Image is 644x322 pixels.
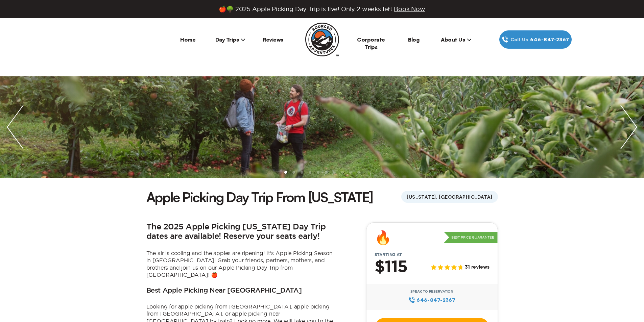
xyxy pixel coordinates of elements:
[499,30,572,49] a: Call Us646‍-847‍-2367
[146,287,302,295] h3: Best Apple Picking Near [GEOGRAPHIC_DATA]
[408,296,455,304] a: 646‍-847‍-2367
[292,171,295,174] li: slide item 2
[284,171,287,174] li: slide item 1
[366,252,410,257] span: Starting at
[408,36,419,43] a: Blog
[394,6,425,12] span: Book Now
[305,23,339,56] img: Sourced Adventures company logo
[317,171,319,174] li: slide item 5
[441,36,472,43] span: About Us
[444,232,498,243] p: Best Price Guarantee
[341,171,344,174] li: slide item 8
[146,188,373,206] h1: Apple Picking Day Trip From [US_STATE]
[410,290,453,294] span: Speak to Reservation
[219,5,425,13] span: 🍎🌳 2025 Apple Picking Day Trip is live! Only 2 weeks left.
[375,231,391,244] div: 🔥
[349,171,352,174] li: slide item 9
[180,36,195,43] a: Home
[146,250,336,279] p: The air is cooling and the apples are ripening! It’s Apple Picking Season in [GEOGRAPHIC_DATA]! G...
[301,171,303,174] li: slide item 3
[416,296,455,304] span: 646‍-847‍-2367
[375,258,407,276] h2: $115
[614,76,644,178] img: next slide / item
[465,265,489,270] span: 31 reviews
[508,36,530,43] span: Call Us
[530,36,569,43] span: 646‍-847‍-2367
[215,36,246,43] span: Day Trips
[325,171,328,174] li: slide item 6
[357,36,385,50] a: Corporate Trips
[333,171,336,174] li: slide item 7
[263,36,283,43] a: Reviews
[357,171,360,174] li: slide item 10
[309,171,311,174] li: slide item 4
[146,222,336,242] h2: The 2025 Apple Picking [US_STATE] Day Trip dates are available! Reserve your seats early!
[401,191,498,203] span: [US_STATE], [GEOGRAPHIC_DATA]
